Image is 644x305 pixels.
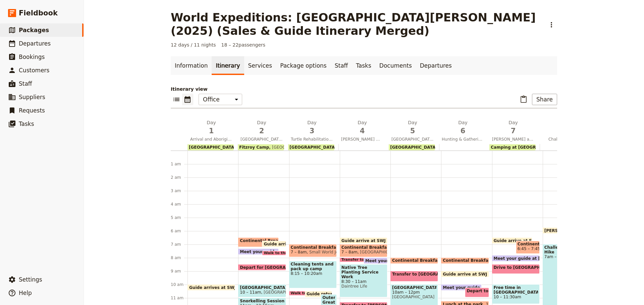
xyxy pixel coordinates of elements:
div: Guide arrive at SWJ office [441,271,489,277]
div: Meet your guide at [GEOGRAPHIC_DATA] [492,255,540,261]
h2: Day [190,119,232,136]
span: 6:45 – 7:45am [518,246,547,251]
div: 3 am [171,188,187,194]
div: 11 am [171,295,187,301]
span: [GEOGRAPHIC_DATA] [189,145,236,150]
div: Depart for [GEOGRAPHIC_DATA] [238,264,286,271]
span: [GEOGRAPHIC_DATA] and Rainforest Swimming Hole [389,137,436,142]
h2: Day [341,119,383,136]
span: Packages [19,27,49,33]
button: Day5[GEOGRAPHIC_DATA] and Rainforest Swimming Hole [389,119,439,144]
span: [PERSON_NAME] Walk and Tree Planting [338,137,386,142]
div: 6 am [171,228,187,234]
span: Continental Breakfast at DRO [392,258,462,263]
span: Continental Breakfast at [GEOGRAPHIC_DATA] [291,245,335,250]
div: Transfer to [GEOGRAPHIC_DATA] [390,271,438,282]
a: Departures [416,56,456,75]
span: 4 [341,126,383,136]
span: 2 [240,126,283,136]
span: Suppliers [19,94,45,100]
span: Continental Breakfast at Hotel [240,238,312,243]
h1: World Expeditions: [GEOGRAPHIC_DATA][PERSON_NAME] (2025) (Sales & Guide Itinerary Merged) [171,11,542,37]
span: [GEOGRAPHIC_DATA] [269,145,314,150]
div: [GEOGRAPHIC_DATA] [389,144,435,150]
span: 7am – 2:30pm [544,254,568,259]
button: Actions [546,19,557,30]
span: 6 [442,126,484,136]
span: Customers [19,67,49,74]
span: Guide arrive at SWJ office [494,238,555,243]
span: Guide arrive at SWJ office [341,238,402,243]
div: [GEOGRAPHIC_DATA] [187,144,234,150]
span: Fieldbook [19,8,58,18]
span: Help [19,290,32,296]
span: Walk to the jetty [291,291,328,295]
a: Services [244,56,276,75]
a: Itinerary [212,56,244,75]
span: 7 [492,126,534,136]
span: Transfer to Cattana Wetlands [341,258,405,262]
div: Transfer to Cattana Wetlands [340,257,380,262]
span: Cleaning tents and pack up camp [291,262,335,271]
span: Requests [19,107,45,114]
div: Continental Breakfast at DRO [390,257,438,264]
span: Camping at [GEOGRAPHIC_DATA] [491,145,565,150]
span: Meet your guide at hotel entrance [365,258,446,263]
span: [PERSON_NAME] and [PERSON_NAME] Creek/[GEOGRAPHIC_DATA] [489,137,537,142]
button: Day2[GEOGRAPHIC_DATA] Snorkelling [238,119,288,144]
div: Free time in [GEOGRAPHIC_DATA]10 – 11:30am [492,284,540,304]
span: [GEOGRAPHIC_DATA] [240,285,284,290]
span: 12 days / 11 nights [171,42,216,48]
span: 18 – 22 passengers [221,42,266,48]
div: 5 am [171,215,187,220]
div: 4 am [171,202,187,207]
div: Native Tree Planting Service Work8:30 – 11amDaintree Life [340,264,387,297]
div: 1 am [171,161,187,167]
div: Guide arrive at SWJ office [262,241,286,247]
span: Native Tree Planting Service Work [341,265,386,279]
div: Guide arrives at SWJ office [187,284,235,291]
span: [GEOGRAPHIC_DATA] [289,145,337,150]
a: Information [171,56,212,75]
div: [PERSON_NAME] arrive at [GEOGRAPHIC_DATA] [543,227,583,234]
span: 10am – 12pm [392,290,436,295]
div: Guide arrive at SWJ office [340,237,387,244]
div: Cleaning tents and pack up camp8:15 – 10:20am [289,261,337,288]
span: Settings [19,276,42,283]
button: Calendar view [182,94,193,105]
h2: Day [391,119,434,136]
button: List view [171,94,182,105]
button: Day6Hunting & Gathering with Indigenous Guides and Night Markets [439,119,489,144]
div: Meet your guide at [GEOGRAPHIC_DATA] [238,248,279,255]
span: 5 [391,126,434,136]
span: Departures [19,40,51,47]
span: 1 [190,126,232,136]
a: Package options [276,56,330,75]
div: Meet your guide at hotel entrance [364,257,387,264]
div: 10 am [171,282,187,287]
span: Meet your guide at [GEOGRAPHIC_DATA] [443,285,537,290]
div: 7 am [171,242,187,247]
span: Depart for [GEOGRAPHIC_DATA] [240,265,315,270]
div: Continental Breakfast at [GEOGRAPHIC_DATA]7 – 8amSmall World Journeys [289,244,337,257]
span: Guide arrive at SWJ office [443,272,504,276]
div: 8 am [171,255,187,260]
div: Fitzroy Camp[GEOGRAPHIC_DATA] [238,144,284,150]
span: Guide arrive at SWJ office [264,242,325,246]
span: Free time in [GEOGRAPHIC_DATA] [494,285,538,295]
h2: Day [240,119,283,136]
span: 8:15 – 10:20am [291,271,335,276]
span: Arrival and Aboriginal Art Project [187,137,235,142]
div: Guide arrive at SWJ office [492,237,533,244]
h2: Day [492,119,534,136]
div: Walk to the jetty [289,291,316,296]
div: 2 am [171,175,187,180]
span: Fitzroy Camp [239,145,269,150]
div: [GEOGRAPHIC_DATA] [288,144,334,150]
span: Daintree Life [341,284,386,289]
span: Tasks [19,121,34,127]
span: Walk to the [GEOGRAPHIC_DATA] [264,251,335,255]
span: Guide arrives at SWJ office [189,285,253,290]
p: Itinerary view [171,86,557,92]
div: 9 am [171,269,187,274]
